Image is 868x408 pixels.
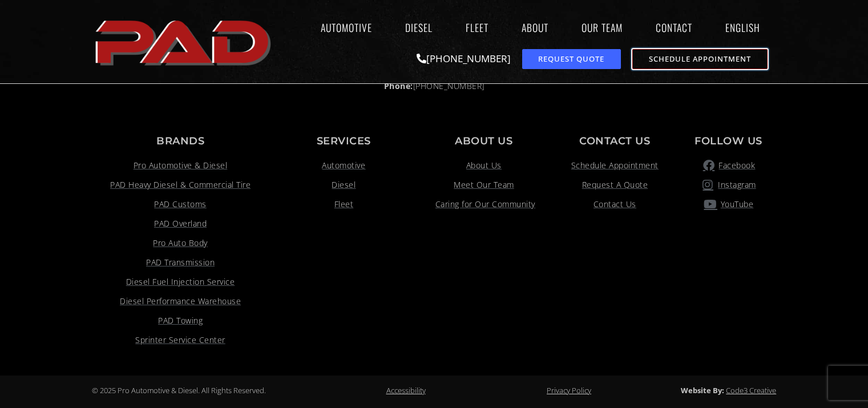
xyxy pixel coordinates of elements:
[555,159,675,172] a: Schedule Appointment
[135,333,225,347] span: Sprinter Service Center
[98,159,264,172] a: Pro Automotive & Diesel
[153,236,208,250] span: Pro Auto Body
[277,14,777,41] nav: Menu
[582,178,648,192] span: Request A Quote
[424,178,543,192] a: Meet Our Team
[98,178,264,192] a: Visit link opens in a new tab
[594,197,636,211] span: Contact Us
[98,333,264,347] a: Visit link opens in a new tab
[154,197,207,211] span: PAD Customs
[571,14,633,41] a: Our Team
[275,197,413,211] a: Fleet
[98,314,264,328] a: Visit link opens in a new tab
[275,159,413,172] a: Automotive
[424,136,543,146] p: About Us
[110,178,251,192] span: PAD Heavy Diesel & Commercial Tire
[547,385,591,395] a: Privacy Policy
[714,14,777,41] a: English
[715,178,756,192] span: Instagram
[686,197,770,211] a: YouTube
[649,55,751,63] span: Schedule Appointment
[98,236,264,250] a: Visit link opens in a new tab
[332,178,356,192] span: Diesel
[417,52,511,65] a: [PHONE_NUMBER]
[98,136,264,146] p: Brands
[146,256,215,269] span: PAD Transmission
[511,14,559,41] a: About
[92,381,326,399] div: © 2025 Pro Automotive & Diesel. All Rights Reserved.
[92,11,277,72] a: pro automotive and diesel home page
[386,385,426,395] a: Accessibility
[158,314,203,328] span: PAD Towing
[322,159,365,172] span: Automotive
[454,178,514,192] span: Meet Our Team
[686,178,770,192] a: pro automotive and diesel instagram page
[433,197,535,211] span: Caring for Our Community
[424,159,543,172] a: About Us
[98,256,264,269] a: PAD Transmission
[384,80,413,91] strong: Phone:
[455,14,499,41] a: Fleet
[120,294,241,308] span: Diesel Performance Warehouse
[555,136,675,146] p: Contact us
[310,14,383,41] a: Automotive
[134,159,228,172] span: Pro Automotive & Diesel
[98,294,264,308] a: Visit link opens in a new tab
[632,49,768,69] a: schedule repair or service appointment
[555,197,675,211] a: Contact Us
[538,55,604,63] span: Request Quote
[686,159,770,172] a: pro automotive and diesel facebook page
[681,385,724,395] strong: Website By:
[686,136,770,146] p: Follow Us
[645,14,703,41] a: Contact
[275,178,413,192] a: Diesel
[726,385,776,395] a: Code3 Creative
[384,79,485,93] span: [PHONE_NUMBER]
[718,197,754,211] span: YouTube
[126,275,235,289] span: Diesel Fuel Injection Service
[716,159,755,172] span: Facebook
[92,11,277,72] img: The image shows the word "PAD" in bold, red, uppercase letters with a slight shadow effect.
[98,275,264,289] a: Visit link opens in a new tab
[571,159,659,172] span: Schedule Appointment
[466,159,502,172] span: About Us
[275,136,413,146] p: Services
[98,197,264,211] a: PAD Customs
[394,14,443,41] a: Diesel
[334,197,354,211] span: Fleet
[98,217,264,231] a: Visit link opens in a new tab
[154,217,207,231] span: PAD Overland
[522,49,621,69] a: request a service or repair quote
[424,197,543,211] a: Caring for Our Community
[98,79,771,93] a: Phone:[PHONE_NUMBER]
[555,178,675,192] a: Request A Quote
